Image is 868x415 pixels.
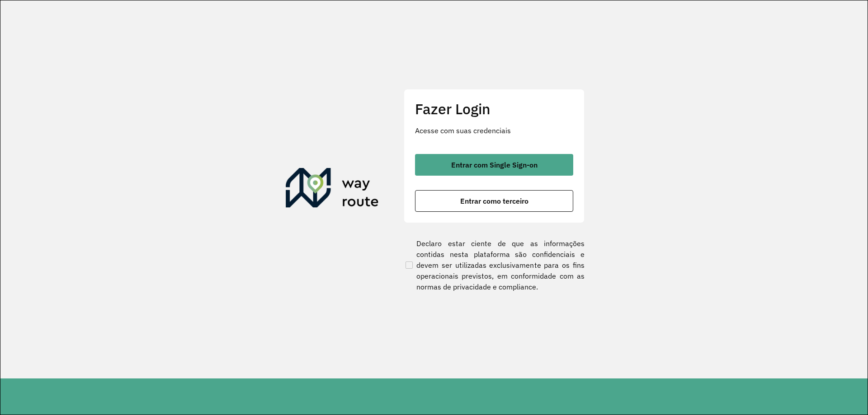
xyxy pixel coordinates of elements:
label: Declaro estar ciente de que as informações contidas nesta plataforma são confidenciais e devem se... [404,238,585,292]
span: Entrar com Single Sign-on [451,161,538,168]
button: button [415,190,573,212]
button: button [415,154,573,176]
p: Acesse com suas credenciais [415,125,573,136]
img: Roteirizador AmbevTech [286,168,379,211]
h2: Fazer Login [415,100,573,117]
span: Entrar como terceiro [460,197,528,205]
